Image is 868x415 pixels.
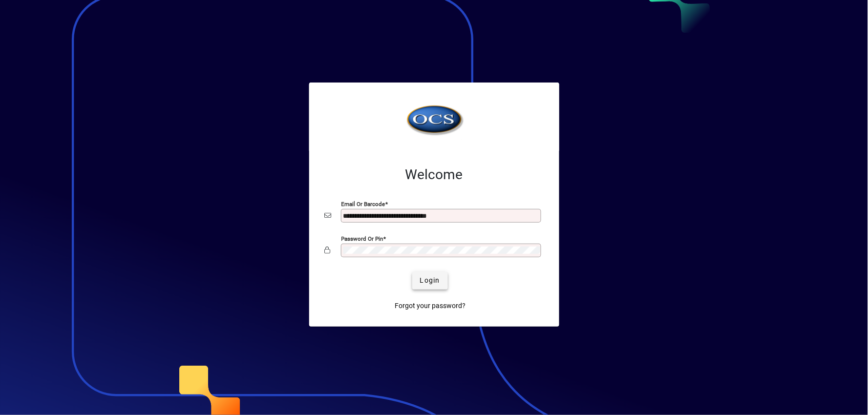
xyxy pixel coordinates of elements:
span: Forgot your password? [395,301,466,311]
a: Forgot your password? [391,297,469,315]
button: Login [412,272,448,290]
h2: Welcome [325,166,544,183]
span: Login [420,275,440,286]
mat-label: Email or Barcode [341,200,385,207]
mat-label: Password or Pin [341,235,383,242]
